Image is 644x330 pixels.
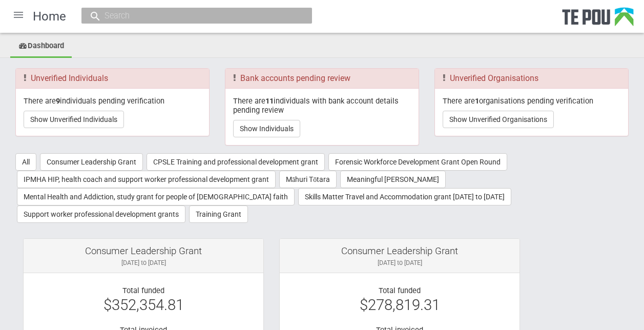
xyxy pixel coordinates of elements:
[233,74,411,83] h3: Bank accounts pending review
[189,205,248,223] button: Training Grant
[287,258,512,267] div: [DATE] to [DATE]
[10,35,72,58] a: Dashboard
[328,153,507,171] button: Forensic Workforce Development Grant Open Round
[31,246,256,256] div: Consumer Leadership Grant
[31,286,256,295] div: Total funded
[24,74,201,83] h3: Unverified Individuals
[101,10,282,21] input: Search
[233,96,411,115] p: There are individuals with bank account details pending review
[265,96,274,106] b: 11
[287,246,512,256] div: Consumer Leadership Grant
[17,188,295,205] button: Mental Health and Addiction, study grant for people of [DEMOGRAPHIC_DATA] faith
[24,96,201,106] p: There are individuals pending verification
[31,258,256,267] div: [DATE] to [DATE]
[475,96,479,106] b: 1
[56,96,60,106] b: 9
[298,188,511,205] button: Skills Matter Travel and Accommodation grant [DATE] to [DATE]
[40,153,143,171] button: Consumer Leadership Grant
[340,171,446,188] button: Meaningful [PERSON_NAME]
[443,74,620,83] h3: Unverified Organisations
[443,111,554,128] button: Show Unverified Organisations
[287,286,512,295] div: Total funded
[17,171,276,188] button: IPMHA HIP, health coach and support worker professional development grant
[147,153,325,171] button: CPSLE Training and professional development grant
[287,300,512,310] div: $278,819.31
[279,171,337,188] button: Māhuri Tōtara
[31,300,256,310] div: $352,354.81
[17,205,185,223] button: Support worker professional development grants
[443,96,620,106] p: There are organisations pending verification
[233,120,300,137] button: Show Individuals
[24,111,124,128] button: Show Unverified Individuals
[15,153,36,171] button: All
